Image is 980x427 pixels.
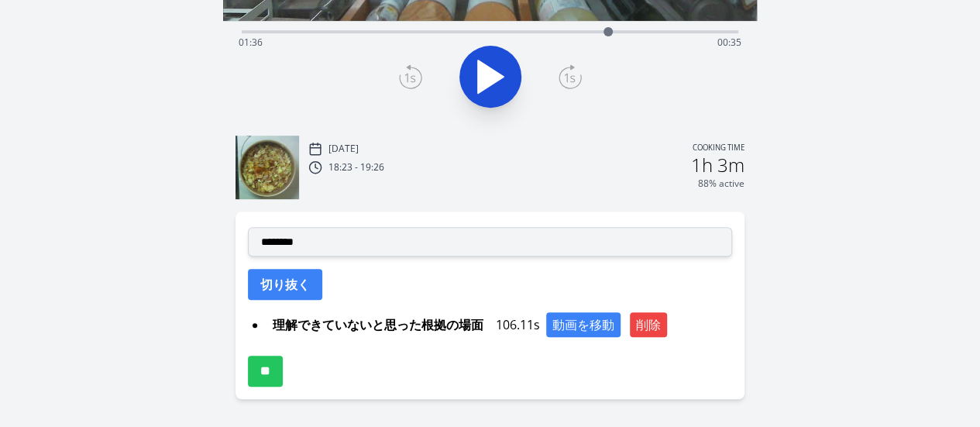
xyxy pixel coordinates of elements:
[328,161,384,174] p: 18:23 - 19:26
[717,36,741,49] span: 00:35
[248,269,322,300] button: 切り抜く
[693,142,744,156] p: Cooking time
[266,312,490,337] span: 理解できていないと思った根拠の場面
[239,36,263,49] span: 01:36
[546,312,621,337] button: 動画を移動
[698,177,744,190] p: 88% active
[691,156,744,174] h2: 1h 3m
[328,143,359,155] p: [DATE]
[236,136,299,199] img: 251006092358_thumb.jpeg
[266,312,732,337] div: 106.11s
[630,312,667,337] button: 削除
